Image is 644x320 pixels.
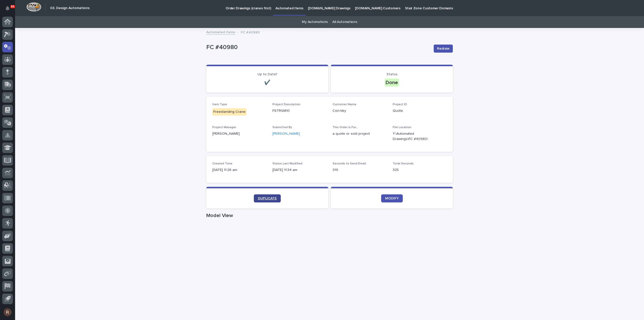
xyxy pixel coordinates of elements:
[212,103,227,106] span: Item Type
[393,162,414,165] span: Total Seconds
[2,3,13,14] button: Notifications
[333,126,358,129] span: This Order is For...
[212,162,232,165] span: Created Time
[381,194,403,202] a: MODIFY
[212,80,322,86] p: ✔️
[385,79,399,87] div: Done
[26,2,41,12] img: Workspace Logo
[333,108,387,114] p: Con-Vey
[386,73,397,76] span: Status
[206,44,430,51] p: FC #40980
[272,108,327,114] p: FSTRGM10
[393,126,411,129] span: File Location
[272,131,300,136] a: [PERSON_NAME]
[212,108,247,116] div: Freestanding Crane
[393,131,435,142] : Y:\Automated Drawings\FC #40980\
[272,167,327,173] p: [DATE] 11:34 am
[254,194,281,202] a: DUPLICATE
[212,126,236,129] span: Project Manager
[333,103,356,106] span: Customer Name
[206,29,235,35] a: Automated Items
[206,212,453,219] h1: Model View
[6,6,13,14] div: Notifications65
[393,167,447,173] p: 325
[257,73,277,76] span: Up to Date?
[2,307,13,317] button: users-avatar
[302,16,328,28] a: My Automations
[241,29,260,35] p: FC #40980
[385,197,399,200] span: MODIFY
[50,6,90,10] h2: 03. Design Automations
[393,108,447,114] p: Quote
[333,131,387,136] p: a quote or sold project
[272,103,300,106] span: Project Description
[272,126,292,129] span: Submitted By
[333,162,366,165] span: Seconds to Send Email
[212,167,266,173] p: [DATE] 11:26 am
[258,197,277,200] span: DUPLICATE
[437,46,450,51] span: Redraw
[212,131,266,136] p: [PERSON_NAME]
[333,167,387,173] p: 319
[332,16,357,28] a: All Automations
[434,45,453,53] button: Redraw
[393,103,407,106] span: Project ID
[272,162,302,165] span: Status Last Modified
[11,5,14,8] p: 65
